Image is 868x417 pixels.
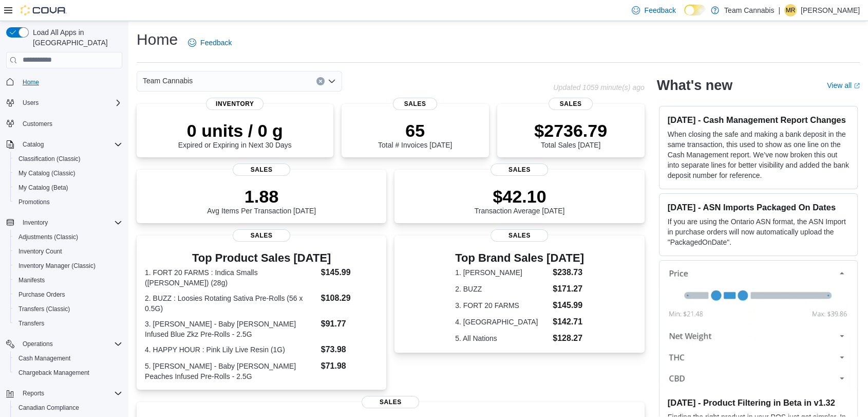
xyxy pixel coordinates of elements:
[475,186,565,215] div: Transaction Average [DATE]
[206,98,263,110] span: Inventory
[668,129,849,180] p: When closing the safe and making a bank deposit in the same transaction, this used to show as one...
[14,352,74,365] a: Cash Management
[657,77,732,94] h2: What's new
[14,317,48,330] a: Transfers
[10,244,126,259] button: Inventory Count
[10,180,126,195] button: My Catalog (Beta)
[10,273,126,287] button: Manifests
[18,117,122,130] span: Customers
[378,120,452,149] div: Total # Invoices [DATE]
[18,338,57,350] button: Operations
[2,75,126,89] button: Home
[145,293,317,314] dt: 2. BUZZ : Loosies Rotating Sativa Pre-Rolls (56 x 0.5G)
[827,81,860,89] a: View allExternal link
[316,77,325,85] button: Clear input
[14,260,100,272] a: Inventory Manager (Classic)
[553,316,584,328] dd: $142.71
[854,83,860,89] svg: External link
[18,338,122,350] span: Operations
[29,27,122,48] span: Load All Apps in [GEOGRAPHIC_DATA]
[18,291,65,299] span: Purchase Orders
[137,29,178,50] h1: Home
[18,319,44,328] span: Transfers
[553,332,584,345] dd: $128.27
[455,267,549,278] dt: 1. [PERSON_NAME]
[534,120,607,149] div: Total Sales [DATE]
[553,283,584,295] dd: $171.27
[178,120,292,141] p: 0 units / 0 g
[786,4,796,16] span: MR
[18,76,43,88] a: Home
[23,120,52,128] span: Customers
[10,287,126,302] button: Purchase Orders
[18,262,96,270] span: Inventory Manager (Classic)
[10,401,126,415] button: Canadian Compliance
[14,167,80,179] a: My Catalog (Classic)
[14,288,122,301] span: Purchase Orders
[14,317,122,330] span: Transfers
[145,361,317,382] dt: 5. [PERSON_NAME] - Baby [PERSON_NAME] Peaches Infused Pre-Rolls - 2.5G
[2,96,126,110] button: Users
[184,32,236,53] a: Feedback
[14,231,122,243] span: Adjustments (Classic)
[18,138,48,151] button: Catalog
[18,305,70,313] span: Transfers (Classic)
[10,316,126,331] button: Transfers
[23,140,44,149] span: Catalog
[207,186,316,207] p: 1.88
[14,196,54,208] a: Promotions
[534,120,607,141] p: $2736.79
[455,252,584,264] h3: Top Brand Sales [DATE]
[14,402,83,414] a: Canadian Compliance
[18,184,68,192] span: My Catalog (Beta)
[178,120,292,149] div: Expired or Expiring in Next 30 Days
[778,4,780,16] p: |
[18,247,62,256] span: Inventory Count
[18,118,56,130] a: Customers
[553,266,584,279] dd: $238.73
[233,164,290,176] span: Sales
[490,229,548,242] span: Sales
[2,337,126,351] button: Operations
[14,182,72,194] a: My Catalog (Beta)
[784,4,797,16] div: Michelle Rochon
[14,402,122,414] span: Canadian Compliance
[549,98,593,110] span: Sales
[455,300,549,311] dt: 3. FORT 20 FARMS
[200,38,232,48] span: Feedback
[321,343,379,356] dd: $73.98
[10,166,126,180] button: My Catalog (Classic)
[14,196,122,208] span: Promotions
[18,97,122,109] span: Users
[668,216,849,247] p: If you are using the Ontario ASN format, the ASN Import in purchase orders will now automatically...
[145,267,317,288] dt: 1. FORT 20 FARMS : Indica Smalls ([PERSON_NAME]) (28g)
[14,367,122,379] span: Chargeback Management
[18,216,52,229] button: Inventory
[14,367,93,379] a: Chargeback Management
[321,266,379,279] dd: $145.99
[668,397,849,408] h3: [DATE] - Product Filtering in Beta in v1.32
[14,167,122,179] span: My Catalog (Classic)
[378,120,452,141] p: 65
[23,340,53,348] span: Operations
[23,219,48,227] span: Inventory
[14,245,122,258] span: Inventory Count
[2,116,126,131] button: Customers
[23,78,39,86] span: Home
[14,303,74,315] a: Transfers (Classic)
[2,215,126,230] button: Inventory
[553,299,584,312] dd: $145.99
[328,77,336,85] button: Open list of options
[18,387,48,400] button: Reports
[10,366,126,380] button: Chargeback Management
[10,152,126,166] button: Classification (Classic)
[321,360,379,372] dd: $71.98
[145,252,378,264] h3: Top Product Sales [DATE]
[23,99,39,107] span: Users
[321,318,379,330] dd: $91.77
[362,396,419,408] span: Sales
[145,345,317,355] dt: 4. HAPPY HOUR : Pink Lily Live Resin (1G)
[145,319,317,339] dt: 3. [PERSON_NAME] - Baby [PERSON_NAME] Infused Blue Zkz Pre-Rolls - 2.5G
[321,292,379,304] dd: $108.29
